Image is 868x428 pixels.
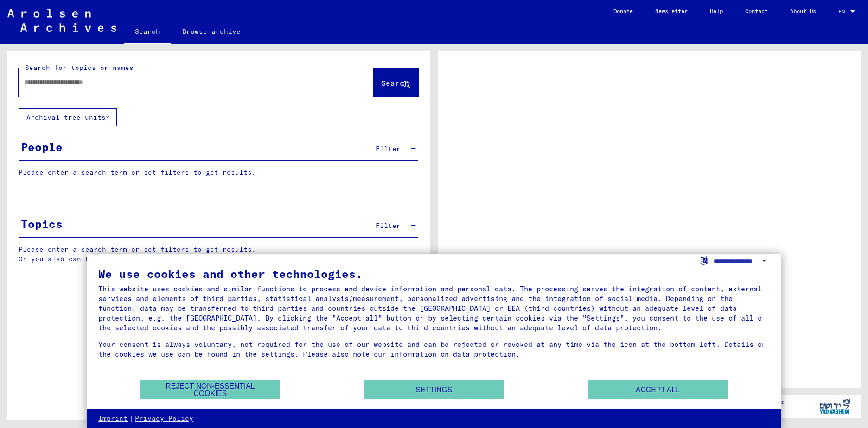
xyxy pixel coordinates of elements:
[376,221,401,230] span: Filter
[588,380,728,399] button: Accept all
[98,268,770,279] div: We use cookies and other technologies.
[7,9,116,32] img: Arolsen_neg.svg
[368,217,408,234] button: Filter
[25,63,134,72] mat-label: Search for topics or names
[838,8,849,15] span: EN
[373,68,419,97] button: Search
[171,20,252,43] a: Browse archive
[98,414,128,423] a: Imprint
[368,140,408,157] button: Filter
[21,215,63,232] div: Topics
[817,395,852,418] img: yv_logo.png
[21,138,63,155] div: People
[19,108,117,126] button: Archival tree units
[98,284,770,333] div: This website uses cookies and similar functions to process end device information and personal da...
[140,380,280,399] button: Reject non-essential cookies
[135,414,193,423] a: Privacy Policy
[98,340,770,359] div: Your consent is always voluntary, not required for the use of our website and can be rejected or ...
[364,380,504,399] button: Settings
[19,245,419,264] p: Please enter a search term or set filters to get results. Or you also can browse the manually.
[381,78,409,88] span: Search
[124,20,171,44] a: Search
[376,145,401,153] span: Filter
[19,168,418,177] p: Please enter a search term or set filters to get results.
